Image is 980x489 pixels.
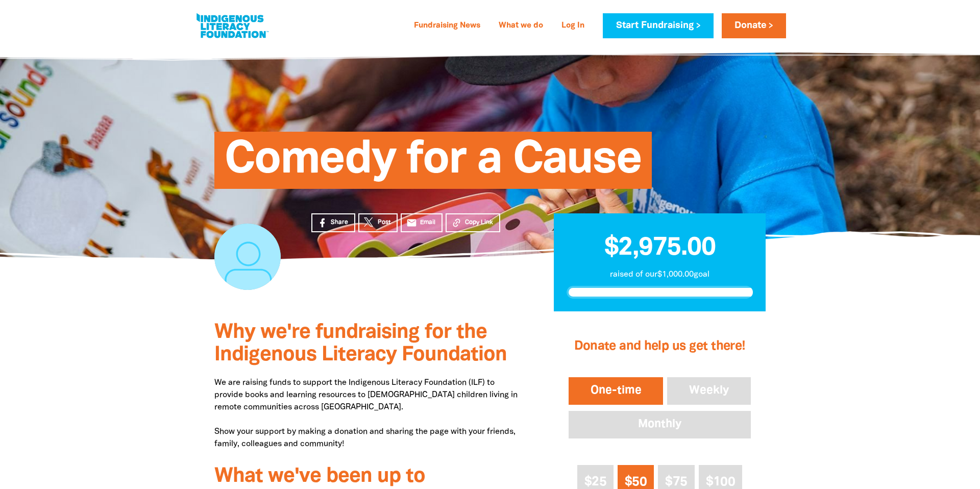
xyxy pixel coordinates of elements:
[603,13,713,38] a: Start Fundraising
[331,218,348,227] span: Share
[214,466,523,488] h3: What we've been up to
[567,268,753,281] p: raised of our $1,000.00 goal
[408,18,486,34] a: Fundraising News
[401,213,443,232] a: emailEmail
[358,213,398,232] a: Post
[567,375,666,407] button: One-time
[225,139,642,189] span: Comedy for a Cause
[214,323,507,364] span: Why we're fundraising for the Indigenous Literacy Foundation
[420,218,435,227] span: Email
[214,377,523,450] p: We are raising funds to support the Indigenous Literacy Foundation (ILF) to provide books and lea...
[722,13,786,38] a: Donate
[493,18,549,34] a: What we do
[706,476,735,488] span: $100
[584,476,606,488] span: $25
[665,375,753,407] button: Weekly
[406,217,417,228] i: email
[665,476,687,488] span: $75
[567,326,753,367] h2: Donate and help us get there!
[378,218,390,227] span: Post
[567,409,753,441] button: Monthly
[311,213,355,232] a: Share
[625,476,647,488] span: $50
[604,236,716,260] span: $2,975.00
[465,218,493,227] span: Copy Link
[446,213,500,232] button: Copy Link
[555,18,591,34] a: Log In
